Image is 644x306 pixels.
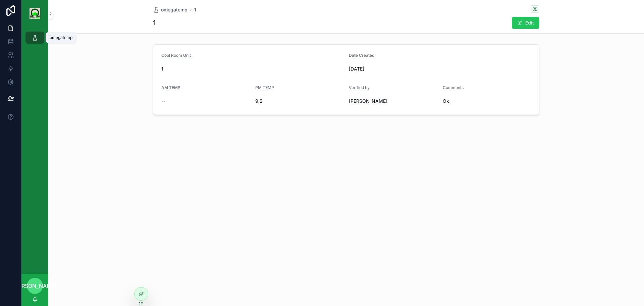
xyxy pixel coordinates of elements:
[349,53,374,58] span: Date Created
[349,65,531,72] span: [DATE]
[349,98,437,104] span: [PERSON_NAME]
[443,98,531,104] span: Ok
[255,85,274,90] span: PM TEMP
[21,27,48,52] div: scrollable content
[349,85,370,90] span: Verified by
[443,85,464,90] span: Comments
[194,6,196,13] a: 1
[512,17,539,29] button: Edit
[161,53,191,58] span: Cool Room Unit
[161,85,180,90] span: AM TEMP
[50,35,72,40] div: omegatemp
[161,6,187,13] span: omegatemp
[153,6,187,13] a: omegatemp
[161,98,165,104] span: --
[161,65,343,72] span: 1
[153,18,156,28] h1: 1
[30,8,40,19] img: App logo
[255,98,344,104] span: 9.2
[13,282,57,290] span: [PERSON_NAME]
